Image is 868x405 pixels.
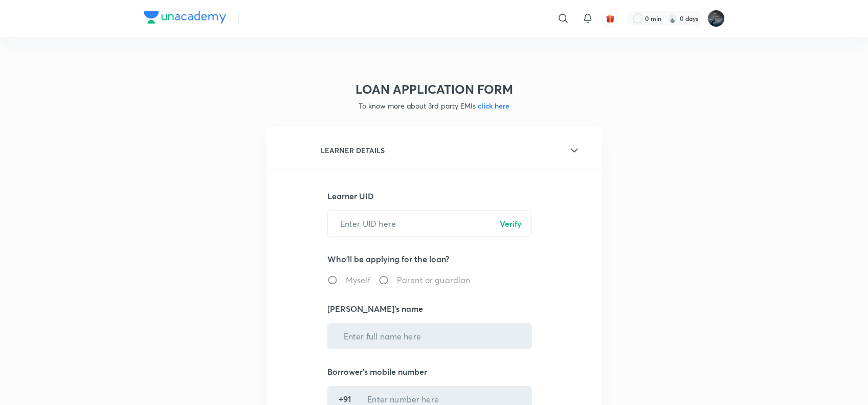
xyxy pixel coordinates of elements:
p: Who'll be applying for the loan? [327,253,541,265]
span: Parent or guardian [397,274,471,286]
input: Enter full name here [331,323,528,349]
h6: LEARNER DETAILS [321,145,385,156]
p: +91 [339,393,351,405]
img: avatar [606,14,615,23]
img: streak [667,13,678,24]
span: To know more about 3rd party EMIs [359,101,509,111]
h3: LOAN APPLICATION FORM [266,82,602,97]
button: avatar [602,10,618,27]
span: click here [476,101,509,111]
p: Borrower's mobile number [327,366,541,378]
input: Enter UID here [328,210,531,237]
img: Company Logo [144,11,226,24]
p: Verify [500,218,522,230]
span: Myself [346,274,370,286]
a: Company Logo [144,11,226,26]
p: Learner UID [327,190,541,202]
img: Subrahmanyam Mopidevi [707,10,725,27]
p: [PERSON_NAME]'s name [327,303,541,315]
